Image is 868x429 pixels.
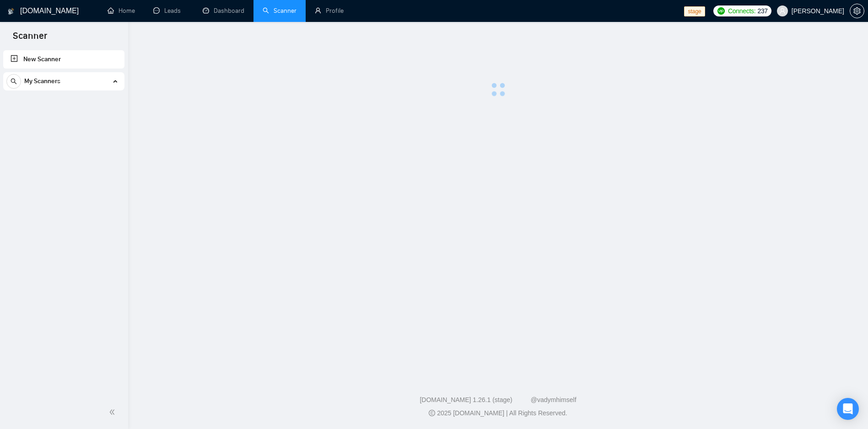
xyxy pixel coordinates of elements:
[135,408,861,418] div: 2025 [DOMAIN_NAME] | All Rights Reserved.
[837,398,859,420] div: Open Intercom Messenger
[8,4,14,19] img: logo
[779,8,786,14] span: user
[5,29,54,48] span: Scanner
[850,4,864,18] button: setting
[850,7,864,15] span: setting
[11,50,117,69] a: New Scanner
[3,72,124,94] li: My Scanners
[757,6,767,16] span: 237
[531,396,577,403] a: @vadymhimself
[203,7,244,15] a: dashboardDashboard
[109,408,118,417] span: double-left
[6,74,21,89] button: search
[684,6,705,16] span: stage
[850,7,864,15] a: setting
[315,7,344,15] a: userProfile
[3,50,124,69] li: New Scanner
[728,6,755,16] span: Connects:
[153,7,184,15] a: messageLeads
[263,7,297,15] a: searchScanner
[7,78,21,85] span: search
[108,7,135,15] a: homeHome
[420,396,512,403] a: [DOMAIN_NAME] 1.26.1 (stage)
[24,72,60,90] span: My Scanners
[717,7,725,15] img: upwork-logo.png
[429,410,435,416] span: copyright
